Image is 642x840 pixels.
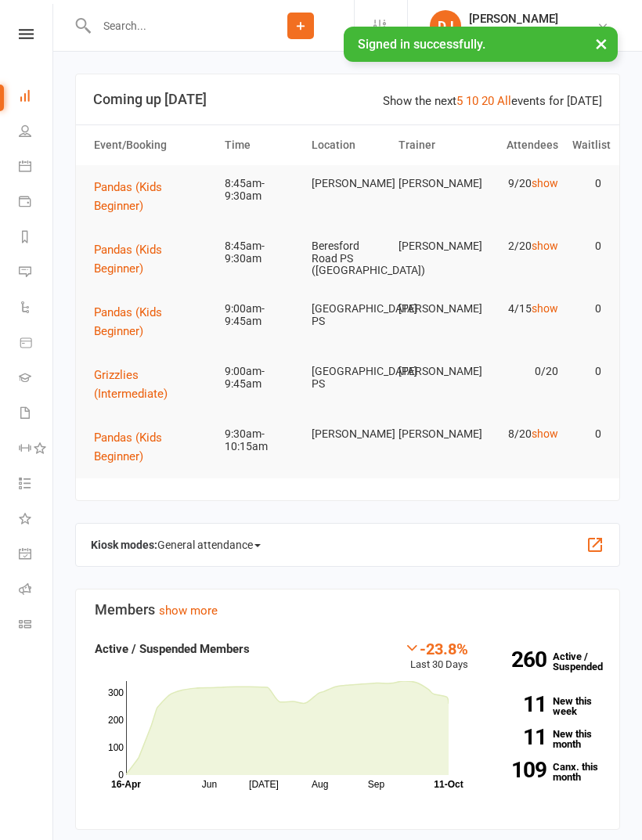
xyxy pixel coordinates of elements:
[383,92,602,110] div: Show the next events for [DATE]
[305,290,391,340] td: [GEOGRAPHIC_DATA] PS
[565,290,609,327] td: 0
[532,427,558,440] a: show
[478,165,565,202] td: 9/20
[466,94,478,108] a: 10
[91,539,157,551] strong: Kiosk modes:
[404,640,468,657] div: -23.8%
[481,94,494,108] a: 20
[478,290,565,327] td: 4/15
[218,125,305,165] th: Time
[94,305,162,338] span: Pandas (Kids Beginner)
[157,532,261,557] span: General attendance
[565,416,609,452] td: 0
[159,604,218,618] a: show more
[565,165,609,202] td: 0
[19,115,54,150] a: People
[94,180,162,213] span: Pandas (Kids Beginner)
[19,186,54,221] a: Payments
[218,416,305,465] td: 9:30am-10:15am
[469,12,570,26] div: [PERSON_NAME]
[587,27,615,60] button: ×
[218,353,305,402] td: 9:00am-9:45am
[565,353,609,390] td: 0
[565,228,609,265] td: 0
[492,694,546,715] strong: 11
[94,303,211,341] button: Pandas (Kids Beginner)
[87,125,218,165] th: Event/Booking
[478,353,565,390] td: 0/20
[218,290,305,340] td: 9:00am-9:45am
[492,762,601,782] a: 109Canx. this month
[391,165,478,202] td: [PERSON_NAME]
[218,228,305,277] td: 8:45am-9:30am
[19,150,54,186] a: Calendar
[94,243,162,276] span: Pandas (Kids Beginner)
[92,15,247,37] input: Search...
[94,428,211,466] button: Pandas (Kids Beginner)
[391,416,478,452] td: [PERSON_NAME]
[95,642,250,656] strong: Active / Suspended Members
[305,125,391,165] th: Location
[391,228,478,265] td: [PERSON_NAME]
[94,366,211,403] button: Grizzlies (Intermediate)
[391,125,478,165] th: Trainer
[218,165,305,215] td: 8:45am-9:30am
[497,94,511,108] a: All
[305,416,391,452] td: [PERSON_NAME]
[484,640,612,683] a: 260Active / Suspended
[305,228,391,289] td: Beresford Road PS ([GEOGRAPHIC_DATA])
[19,573,54,608] a: Roll call kiosk mode
[19,503,54,538] a: What's New
[532,177,558,189] a: show
[492,726,546,748] strong: 11
[94,431,162,463] span: Pandas (Kids Beginner)
[492,729,601,749] a: 11New this month
[565,125,609,165] th: Waitlist
[492,649,546,670] strong: 260
[358,37,485,52] span: Signed in successfully.
[305,165,391,202] td: [PERSON_NAME]
[94,240,211,278] button: Pandas (Kids Beginner)
[19,80,54,115] a: Dashboard
[19,326,54,362] a: Product Sales
[305,353,391,402] td: [GEOGRAPHIC_DATA] PS
[19,538,54,573] a: General attendance kiosk mode
[19,221,54,256] a: Reports
[532,302,558,315] a: show
[456,94,463,108] a: 5
[469,26,570,40] div: 7 Strikes Martial Arts
[478,416,565,452] td: 8/20
[492,696,601,716] a: 11New this week
[478,125,565,165] th: Attendees
[94,368,168,401] span: Grizzlies (Intermediate)
[19,608,54,644] a: Class kiosk mode
[93,92,602,107] h3: Coming up [DATE]
[94,178,211,215] button: Pandas (Kids Beginner)
[478,228,565,265] td: 2/20
[532,240,558,252] a: show
[492,759,546,781] strong: 109
[404,640,468,673] div: Last 30 Days
[95,602,601,618] h3: Members
[430,10,461,41] div: DJ
[391,290,478,327] td: [PERSON_NAME]
[391,353,478,390] td: [PERSON_NAME]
